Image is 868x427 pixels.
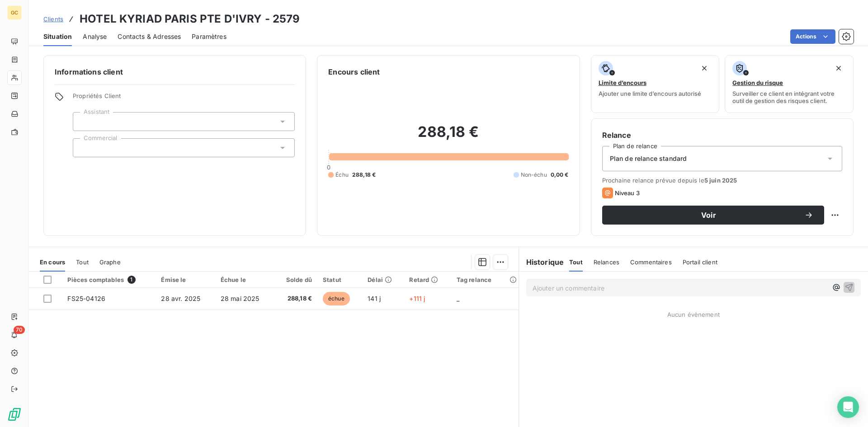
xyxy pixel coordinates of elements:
span: En cours [40,258,65,266]
span: Propriétés Client [73,92,295,105]
span: Paramètres [192,32,226,41]
span: 0,00 € [551,171,569,179]
button: Limite d’encoursAjouter une limite d’encours autorisé [591,55,720,113]
div: Échue le [221,276,269,283]
div: Retard [409,276,445,283]
span: FS25-04126 [67,295,105,302]
span: 288,18 € [352,171,376,179]
h6: Relance [602,130,842,141]
button: Gestion du risqueSurveiller ce client en intégrant votre outil de gestion des risques client. [725,55,854,113]
span: Limite d’encours [599,79,646,86]
span: Tout [76,258,89,266]
span: _ [457,295,459,302]
span: Gestion du risque [732,79,783,86]
h6: Encours client [328,66,380,77]
span: Portail client [683,258,717,266]
span: Niveau 3 [615,189,640,197]
img: Logo LeanPay [7,407,22,422]
div: GC [7,5,22,20]
a: Clients [43,14,63,23]
span: 1 [127,276,136,284]
span: Voir [613,211,804,219]
div: Solde dû [279,276,312,283]
h2: 288,18 € [328,123,568,150]
input: Ajouter une valeur [80,117,88,126]
span: Échu [335,171,349,179]
h6: Historique [519,257,564,267]
button: Voir [602,206,824,225]
span: 0 [327,164,330,171]
h3: HOTEL KYRIAD PARIS PTE D'IVRY - 2579 [80,11,300,27]
span: Surveiller ce client en intégrant votre outil de gestion des risques client. [732,90,846,104]
span: Non-échu [521,171,547,179]
span: Commentaires [630,258,672,266]
span: 288,18 € [279,294,312,303]
button: Actions [790,29,835,44]
span: échue [323,292,350,305]
div: Statut [323,276,357,283]
span: 28 mai 2025 [221,295,259,302]
span: Aucun évènement [667,311,720,318]
div: Open Intercom Messenger [837,396,859,418]
span: Contacts & Adresses [118,32,181,41]
span: Situation [43,32,72,41]
span: Ajouter une limite d’encours autorisé [599,90,701,97]
div: Émise le [161,276,209,283]
span: 141 j [368,295,381,302]
span: 28 avr. 2025 [161,295,200,302]
span: 70 [14,326,25,334]
div: Pièces comptables [67,276,150,284]
span: Plan de relance standard [610,154,687,163]
span: +111 j [409,295,425,302]
span: Prochaine relance prévue depuis le [602,177,842,184]
span: Relances [594,258,619,266]
h6: Informations client [55,66,295,77]
span: Tout [569,258,583,266]
span: Analyse [83,32,107,41]
span: 5 juin 2025 [704,177,737,184]
span: Clients [43,15,63,23]
input: Ajouter une valeur [80,144,88,152]
span: Graphe [99,258,121,266]
div: Tag relance [457,276,513,283]
div: Délai [368,276,398,283]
